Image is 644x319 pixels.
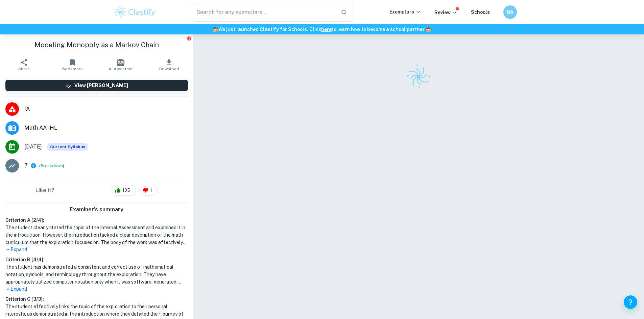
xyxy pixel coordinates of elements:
button: Help and Feedback [624,295,637,309]
p: Review [434,9,457,16]
img: Clastify logo [114,5,157,19]
p: Exemplars [389,8,421,16]
span: 105 [119,187,134,194]
button: Breakdown [41,163,63,169]
h6: View [PERSON_NAME] [74,82,128,89]
a: Schools [471,9,490,15]
span: Share [18,67,30,71]
p: 7 [24,162,28,170]
span: ( ) [39,163,64,169]
span: Math AA - HL [24,124,188,132]
span: Current Syllabus [47,143,88,151]
img: Clastify logo [402,60,435,94]
h6: Criterion B [ 4 / 4 ]: [5,256,188,263]
button: Download [145,55,193,74]
span: 🏫 [426,27,431,32]
h6: NA [506,8,514,16]
h6: Examiner's summary [3,206,191,214]
button: NA [503,5,517,19]
p: Expand [5,246,188,253]
h6: Criterion C [ 3 / 3 ]: [5,295,188,303]
p: Expand [5,286,188,293]
span: 🏫 [213,27,218,32]
button: Bookmark [48,55,97,74]
button: View [PERSON_NAME] [5,80,188,91]
span: Bookmark [62,67,83,71]
span: 1 [146,187,156,194]
h6: We just launched Clastify for Schools. Click to learn how to become a school partner. [1,26,643,33]
div: 1 [139,185,158,196]
h1: The student clearly stated the topic of the Internal Assessment and explained it in the introduct... [5,224,188,246]
span: AI Assistant [109,67,133,71]
button: Report issue [187,36,192,41]
button: AI Assistant [97,55,145,74]
input: Search for any exemplars... [192,3,336,22]
h6: Like it? [35,186,54,194]
span: IA [24,105,188,113]
img: AI Assistant [117,59,124,66]
h6: Criterion A [ 2 / 4 ]: [5,216,188,224]
div: This exemplar is based on the current syllabus. Feel free to refer to it for inspiration/ideas wh... [47,143,88,151]
span: Download [159,67,179,71]
span: [DATE] [24,143,42,151]
a: here [321,27,332,32]
div: 105 [112,185,136,196]
h1: The student has demonstrated a consistent and correct use of mathematical notation, symbols, and ... [5,263,188,286]
h1: Modeling Monopoly as a Markov Chain [5,40,188,50]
